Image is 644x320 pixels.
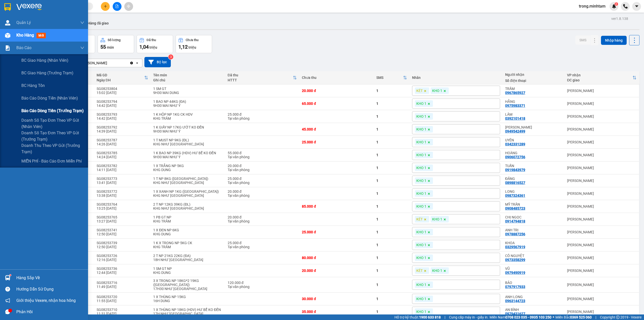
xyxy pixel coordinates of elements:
[505,125,562,129] div: ANH VŨ
[553,316,554,318] span: ⚪️
[16,19,31,26] span: Quản Lý
[394,314,441,320] span: Hỗ trợ kỹ thuật:
[104,5,107,8] span: plus
[505,142,525,146] div: 0342331289
[97,281,148,285] div: SG08253716
[97,232,148,236] div: 12:50 [DATE]
[505,155,525,159] div: 0906072756
[505,168,525,172] div: 0919843979
[505,232,525,236] div: 0978887256
[228,181,297,185] div: Tại văn phòng
[567,166,636,170] div: [PERSON_NAME]
[505,258,525,262] div: 0973358299
[416,101,426,106] span: KHO 1
[97,177,148,181] div: SG08253773
[16,297,76,304] span: Giới thiệu Vexere, nhận hoa hồng
[505,245,525,249] div: 0329567919
[416,217,423,221] span: KÉT
[97,194,148,198] div: 13:38 [DATE]
[153,206,223,210] div: KHG NHƯ Ý
[601,36,627,45] button: Nhập hàng
[376,102,407,106] div: 1
[21,82,45,89] span: BC hàng tồn
[97,308,148,312] div: SG08253710
[97,254,148,258] div: SG08253726
[302,76,371,80] div: Chưa thu
[567,283,636,287] div: [PERSON_NAME]
[505,285,525,289] div: 0797917933
[16,45,31,51] span: Báo cáo
[153,151,223,155] div: 1 K BAO NP 39KG (HDV) HƯ BỂ KO ĐỀN
[153,258,223,262] div: 18H NHƯ Ý
[505,177,562,181] div: ĐĂNG
[153,267,223,271] div: 1 SM GT NP
[97,151,148,155] div: SG08253785
[445,314,445,320] span: |
[139,44,149,50] span: 1,04
[432,268,442,273] span: KHO 1
[416,140,426,144] span: KHO 1
[228,112,297,116] div: 25.000 đ
[419,315,441,319] strong: 1900 633 818
[228,194,297,198] div: Tại văn phòng
[97,312,148,316] div: 11:31 [DATE]
[153,125,223,129] div: 1 K GIẤY NP 17KG ƯỚT KO ĐỀN
[153,245,223,249] div: KHG TRÂM
[153,254,223,258] div: 2 T NP 21KG 22KG (ĐA)
[505,181,525,185] div: 0898816527
[616,315,620,319] span: copyright
[505,151,562,155] div: HOÀNG
[16,274,84,282] div: Hàng sắp về
[575,3,610,9] span: trong.minhtam
[113,2,122,11] button: file-add
[565,71,639,84] th: Toggle SortBy
[505,79,562,83] div: Số điện thoại
[567,256,636,260] div: [PERSON_NAME]
[567,73,632,77] div: VP nhận
[100,44,106,50] span: 55
[21,158,82,164] span: MIỄN PHÍ - Báo cáo đơn miễn phí
[505,312,525,316] div: 0979431627
[505,202,562,206] div: MỸ TRÂN
[153,100,223,104] div: 1 BAO NP 44KG (ĐA)
[108,38,120,42] div: Số lượng
[615,2,618,6] sup: 2
[228,177,297,181] div: 25.000 đ
[178,44,188,50] span: 1,12
[127,5,130,8] span: aim
[376,230,407,234] div: 1
[505,138,562,142] div: UYÊN
[376,243,407,247] div: 1
[5,45,10,51] img: solution-icon
[376,256,407,260] div: 1
[376,127,407,131] div: 1
[505,254,562,258] div: CÔ NGUYỆT
[567,191,636,196] div: [PERSON_NAME]
[632,2,641,11] button: caret-down
[97,181,148,185] div: 13:41 [DATE]
[97,112,148,116] div: SG08253793
[567,217,636,221] div: [PERSON_NAME]
[505,112,562,116] div: LÂM
[567,153,636,157] div: [PERSON_NAME]
[575,36,590,45] button: SMS
[97,189,148,194] div: SG08253772
[153,104,223,108] div: 9H30 MAI NHƯ Ý
[16,308,84,316] div: Phản hồi
[228,151,297,155] div: 55.000 đ
[595,314,596,320] span: |
[97,129,148,133] div: 14:39 [DATE]
[101,2,110,11] button: plus
[376,310,407,314] div: 1
[416,309,426,314] span: KHO 1
[228,219,297,223] div: Tại văn phòng
[97,73,144,77] div: Mã GD
[97,202,148,206] div: SG08253764
[302,127,371,131] div: 45.000 đ
[80,46,84,50] span: down
[21,108,84,114] span: Báo cáo dòng tiền (trưởng trạm)
[228,164,297,168] div: 20.000 đ
[97,228,148,232] div: SG08253741
[97,138,148,142] div: SG08253787
[97,142,148,146] div: 14:26 [DATE]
